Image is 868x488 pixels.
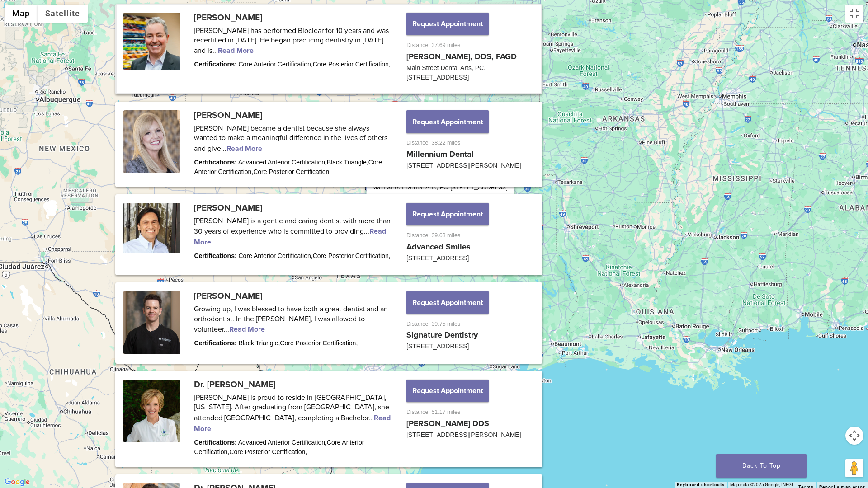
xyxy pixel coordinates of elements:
a: Back To Top [716,454,807,478]
button: Request Appointment [406,13,489,35]
button: Request Appointment [406,291,489,314]
button: Request Appointment [406,203,489,225]
button: Request Appointment [406,380,489,402]
button: Request Appointment [406,110,489,133]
